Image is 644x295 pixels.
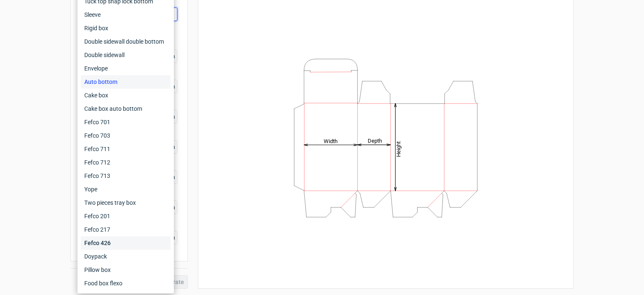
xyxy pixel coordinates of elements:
[81,8,171,21] div: Sleeve
[81,75,171,89] div: Auto bottom
[81,62,171,75] div: Envelope
[81,183,171,196] div: Yope
[81,169,171,183] div: Fefco 713
[324,138,338,144] tspan: Width
[395,141,402,157] tspan: Height
[81,48,171,62] div: Double sidewall
[81,223,171,236] div: Fefco 217
[81,89,171,102] div: Cake box
[81,263,171,277] div: Pillow box
[81,142,171,156] div: Fefco 711
[81,236,171,250] div: Fefco 426
[81,209,171,223] div: Fefco 201
[368,138,382,144] tspan: Depth
[81,102,171,115] div: Cake box auto bottom
[81,21,171,35] div: Rigid box
[81,35,171,48] div: Double sidewall double bottom
[81,277,171,290] div: Food box flexo
[81,115,171,129] div: Fefco 701
[81,129,171,142] div: Fefco 703
[81,156,171,169] div: Fefco 712
[81,250,171,263] div: Doypack
[81,196,171,209] div: Two pieces tray box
